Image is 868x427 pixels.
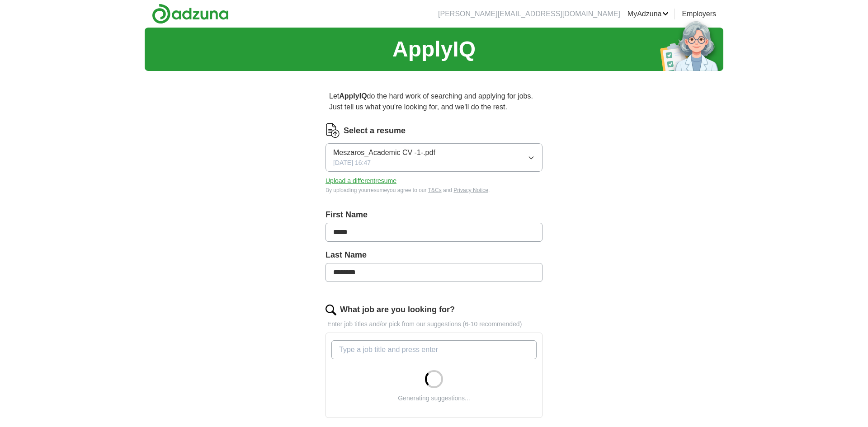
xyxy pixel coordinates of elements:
p: Let do the hard work of searching and applying for jobs. Just tell us what you're looking for, an... [325,87,542,116]
img: Adzuna logo [152,4,229,24]
input: Type a job title and press enter [331,340,537,359]
button: Meszaros_Academic CV -1-.pdf[DATE] 16:47 [325,143,542,172]
label: Select a resume [344,125,406,137]
label: Last Name [325,249,542,261]
a: MyAdzuna [627,9,669,19]
a: T&Cs [428,187,442,193]
a: Employers [682,9,716,19]
span: [DATE] 16:47 [333,158,371,168]
label: First Name [325,209,542,221]
button: Upload a differentresume [325,176,396,186]
h1: ApplyIQ [392,33,476,66]
a: Privacy Notice [453,187,488,193]
strong: ApplyIQ [339,92,367,100]
img: search.png [325,305,336,315]
div: By uploading your resume you agree to our and . [325,186,542,194]
div: Generating suggestions... [398,394,470,403]
img: CV Icon [325,123,340,138]
span: Meszaros_Academic CV -1-.pdf [333,147,435,158]
label: What job are you looking for? [340,304,455,316]
p: Enter job titles and/or pick from our suggestions (6-10 recommended) [325,319,542,329]
li: [PERSON_NAME][EMAIL_ADDRESS][DOMAIN_NAME] [438,9,620,19]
